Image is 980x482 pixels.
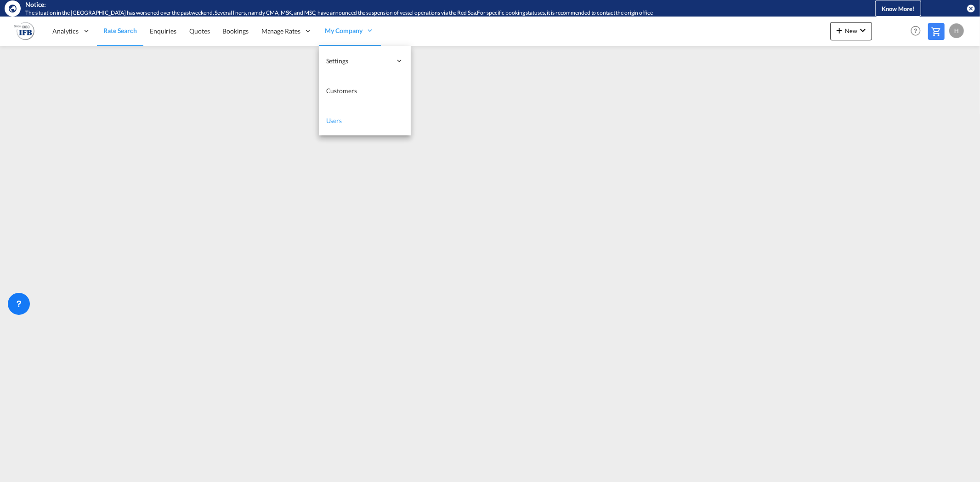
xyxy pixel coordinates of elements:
[150,27,176,35] span: Enquiries
[326,117,342,124] span: Users
[189,27,210,35] span: Quotes
[326,56,391,66] span: Settings
[25,9,830,17] div: The situation in the Red Sea has worsened over the past weekend. Several liners, namely CMA, MSK,...
[319,106,411,135] a: Users
[326,87,357,95] span: Customers
[966,4,975,13] button: icon-close-circle
[255,16,319,46] div: Manage Rates
[882,5,915,12] span: Know More!
[319,16,381,46] div: My Company
[857,25,868,36] md-icon: icon-chevron-down
[223,27,249,35] span: Bookings
[143,16,183,46] a: Enquiries
[183,16,216,46] a: Quotes
[908,23,928,39] div: Help
[834,27,868,34] span: New
[97,16,143,46] a: Rate Search
[949,23,964,38] div: H
[319,76,411,106] a: Customers
[8,4,17,13] md-icon: icon-earth
[216,16,255,46] a: Bookings
[46,16,97,46] div: Analytics
[325,26,363,35] span: My Company
[319,46,411,76] div: Settings
[908,23,923,39] span: Help
[52,27,79,36] span: Analytics
[830,22,872,40] button: icon-plus 400-fgNewicon-chevron-down
[14,21,34,41] img: b628ab10256c11eeb52753acbc15d091.png
[103,27,137,34] span: Rate Search
[834,25,845,36] md-icon: icon-plus 400-fg
[261,27,300,36] span: Manage Rates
